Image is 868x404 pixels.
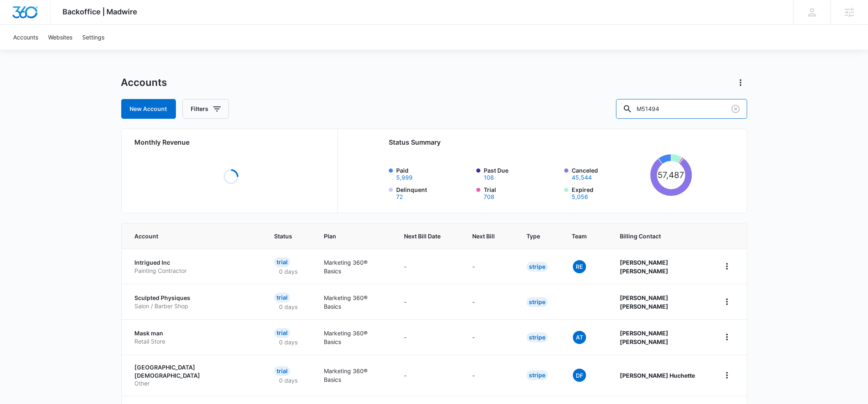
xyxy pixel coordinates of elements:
[324,232,384,240] span: Plan
[462,355,517,396] td: -
[720,330,734,344] button: home
[484,166,559,180] label: Past Due
[135,337,255,346] p: Retail Store
[720,295,734,308] button: home
[324,367,384,384] p: Marketing 360® Basics
[526,297,548,307] div: Stripe
[394,284,462,319] td: -
[572,175,592,180] button: Canceled
[462,249,517,284] td: -
[526,370,548,380] div: Stripe
[396,194,403,200] button: Delinquent
[620,294,668,310] strong: [PERSON_NAME] [PERSON_NAME]
[8,25,43,50] a: Accounts
[324,293,384,311] p: Marketing 360® Basics
[182,99,229,119] button: Filters
[462,319,517,355] td: -
[572,194,588,200] button: Expired
[472,232,495,240] span: Next Bill
[462,284,517,319] td: -
[135,363,255,379] p: [GEOGRAPHIC_DATA][DEMOGRAPHIC_DATA]
[620,372,695,379] strong: [PERSON_NAME] Huchette
[720,369,734,382] button: home
[274,232,292,240] span: Status
[484,185,559,200] label: Trial
[135,329,255,337] p: Mask man
[43,25,77,50] a: Websites
[135,259,255,267] p: Intrigued Inc
[274,328,290,338] div: Trial
[526,332,548,342] div: Stripe
[616,99,747,119] input: Search
[274,257,290,267] div: Trial
[274,338,302,346] p: 0 days
[77,25,109,50] a: Settings
[274,293,290,302] div: Trial
[121,99,176,119] a: New Account
[620,330,668,345] strong: [PERSON_NAME] [PERSON_NAME]
[121,76,167,89] h1: Accounts
[63,7,138,16] span: Backoffice | Madwire
[274,376,302,385] p: 0 days
[658,170,685,180] tspan: 57,487
[135,302,255,310] p: Salon / Barber Shop
[526,232,540,240] span: Type
[573,260,586,273] span: RE
[135,294,255,302] p: Sculpted Physiques
[135,137,328,147] h2: Monthly Revenue
[620,232,700,240] span: Billing Contact
[274,366,290,376] div: Trial
[729,102,742,115] button: Clear
[484,194,494,200] button: Trial
[324,329,384,346] p: Marketing 360® Basics
[135,363,255,388] a: [GEOGRAPHIC_DATA][DEMOGRAPHIC_DATA]Other
[324,258,384,275] p: Marketing 360® Basics
[396,166,472,180] label: Paid
[526,262,548,272] div: Stripe
[734,76,747,89] button: Actions
[135,379,255,388] p: Other
[274,267,302,276] p: 0 days
[396,175,413,180] button: Paid
[572,232,588,240] span: Team
[394,355,462,396] td: -
[135,267,255,275] p: Painting Contractor
[404,232,441,240] span: Next Bill Date
[135,294,255,310] a: Sculpted PhysiquesSalon / Barber Shop
[572,166,647,180] label: Canceled
[135,259,255,275] a: Intrigued IncPainting Contractor
[394,319,462,355] td: -
[274,302,302,311] p: 0 days
[135,232,243,240] span: Account
[394,249,462,284] td: -
[396,185,472,200] label: Delinquent
[720,260,734,273] button: home
[620,259,668,275] strong: [PERSON_NAME] [PERSON_NAME]
[572,185,647,200] label: Expired
[389,137,693,147] h2: Status Summary
[573,369,586,382] span: DF
[135,329,255,345] a: Mask manRetail Store
[484,175,494,180] button: Past Due
[573,331,586,344] span: At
